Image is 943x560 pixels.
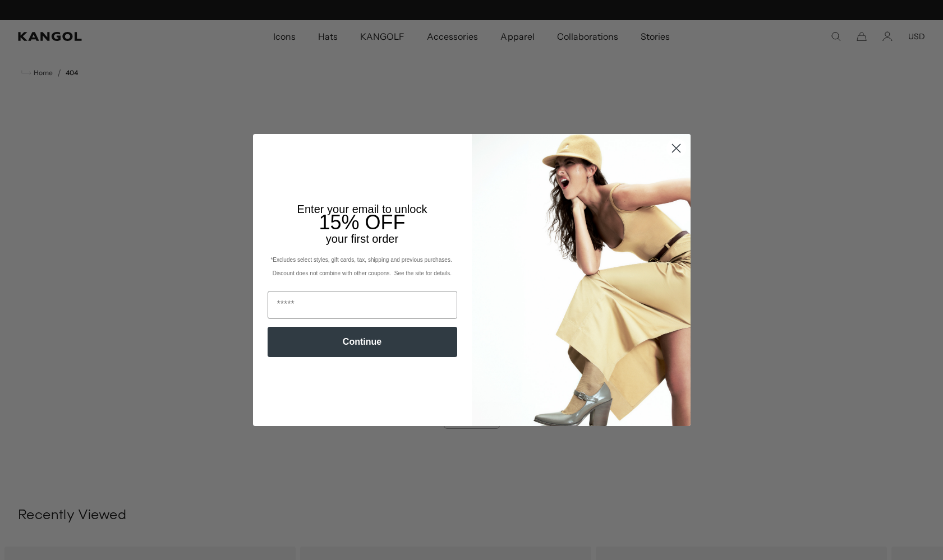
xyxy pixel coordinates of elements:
input: Email [268,291,457,319]
span: *Excludes select styles, gift cards, tax, shipping and previous purchases. Discount does not comb... [270,257,453,276]
button: Close dialog [666,138,686,158]
span: Enter your email to unlock [297,203,427,215]
span: your first order [326,233,398,245]
img: 93be19ad-e773-4382-80b9-c9d740c9197f.jpeg [472,134,691,425]
button: Continue [268,327,457,357]
span: 15% OFF [319,211,405,234]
